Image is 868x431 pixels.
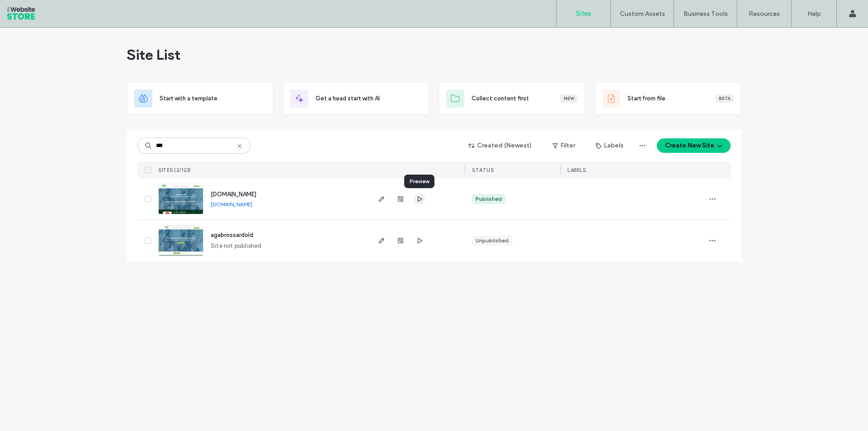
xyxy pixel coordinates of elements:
span: Start from file [627,94,665,103]
span: SITES (2/123) [158,167,191,173]
div: Start with a template [127,82,274,115]
span: LABELS [567,167,586,173]
button: Labels [588,138,632,153]
button: Created (Newest) [461,138,540,153]
span: Site not published [211,242,262,251]
a: agabrossardold [211,232,253,238]
div: Preview [404,175,434,188]
div: Collect content firstNew [439,82,585,115]
span: Help [20,6,39,14]
div: New [560,95,578,103]
label: Custom Assets [620,10,665,18]
div: Start from fileBeta [594,82,741,115]
a: [DOMAIN_NAME] [211,191,256,198]
label: Sites [576,9,591,18]
div: Unpublished [476,237,509,245]
button: Filter [543,138,584,153]
span: Start with a template [160,94,217,103]
a: [DOMAIN_NAME] [211,201,252,208]
label: Business Tools [684,10,728,18]
div: Get a head start with AI [283,82,429,115]
div: Published [476,195,502,203]
span: Get a head start with AI [316,94,380,103]
span: Site List [127,46,180,64]
label: Help [807,10,821,18]
label: Resources [749,10,780,18]
button: Create New Site [657,138,731,153]
span: STATUS [472,167,494,173]
div: Beta [715,95,734,103]
span: Collect content first [472,94,529,103]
